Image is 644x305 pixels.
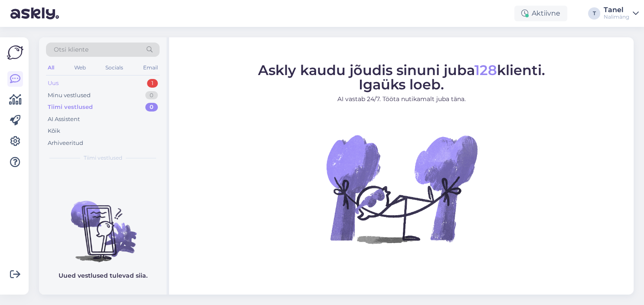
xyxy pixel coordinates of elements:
div: All [46,62,56,73]
a: TanelNalimäng [604,7,639,20]
div: T [588,7,600,20]
img: No chats [39,185,167,263]
div: Tiimi vestlused [48,103,93,112]
p: AI vastab 24/7. Tööta nutikamalt juba täna. [258,95,545,104]
div: Email [141,62,160,73]
span: Askly kaudu jõudis sinuni juba klienti. Igaüks loeb. [258,62,545,93]
div: Kõik [48,127,60,135]
div: 0 [145,103,158,112]
div: Nalimäng [604,13,629,20]
p: Uued vestlused tulevad siia. [59,271,147,280]
div: 0 [145,91,158,100]
div: Web [72,62,88,73]
div: 1 [147,79,158,88]
div: Socials [104,62,125,73]
div: AI Assistent [48,115,80,124]
div: Aktiivne [514,6,567,21]
span: Tiimi vestlused [84,154,122,162]
span: 128 [474,62,497,79]
span: Otsi kliente [54,45,88,54]
div: Arhiveeritud [48,139,83,148]
div: Uus [48,79,59,88]
img: No Chat active [324,111,480,267]
div: Tanel [604,7,629,13]
img: Askly Logo [7,44,23,61]
div: Minu vestlused [48,91,91,100]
